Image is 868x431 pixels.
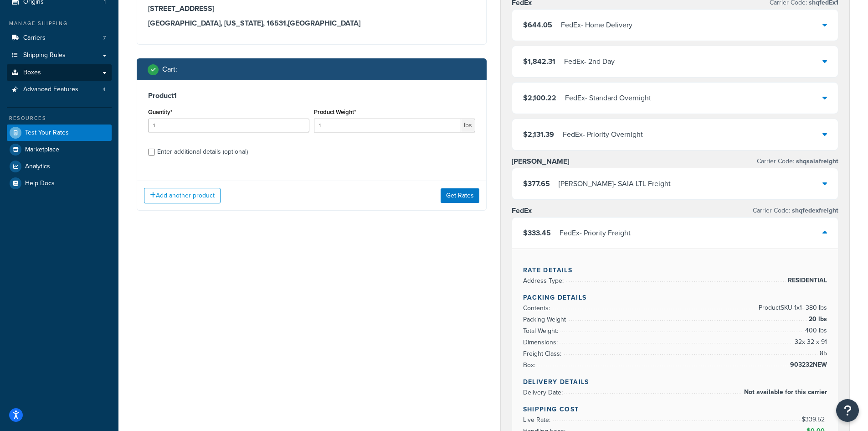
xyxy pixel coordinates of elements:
[148,109,172,115] label: Quantity*
[523,129,554,140] span: $2,131.39
[803,325,827,336] span: 400 lbs
[23,69,41,77] span: Boxes
[7,81,112,98] a: Advanced Features4
[564,55,615,68] div: FedEx - 2nd Day
[25,163,50,171] span: Analytics
[103,86,106,93] span: 4
[523,377,827,387] h4: Delivery Details
[148,91,475,100] h3: Product 1
[314,119,461,132] input: 0.00
[523,338,560,347] span: Dimensions:
[523,276,566,286] span: Address Type:
[7,20,112,27] div: Manage Shipping
[25,129,69,137] span: Test Your Rates
[7,141,112,158] a: Marketplace
[523,93,556,103] span: $2,100.22
[786,275,827,286] span: RESIDENTIAL
[461,119,475,132] span: lbs
[523,349,564,358] span: Freight Class:
[565,92,651,104] div: FedEx - Standard Overnight
[523,303,552,313] span: Contents:
[523,415,553,425] span: Live Rate:
[148,4,475,13] h3: [STREET_ADDRESS]
[523,178,550,189] span: $377.65
[7,30,112,47] li: Carriers
[314,109,356,115] label: Product Weight*
[523,293,827,302] h4: Packing Details
[523,405,827,414] h4: Shipping Cost
[806,314,827,325] span: 20 lbs
[162,65,177,73] h2: Cart :
[756,302,827,313] span: Product SKU-1 x 1 - 380 lbs
[523,315,568,324] span: Packing Weight
[523,56,555,67] span: $1,842.31
[757,155,838,168] p: Carrier Code:
[559,177,671,190] div: [PERSON_NAME] - SAIA LTL Freight
[790,206,838,215] span: shqfedexfreight
[7,30,112,47] a: Carriers7
[103,34,106,42] span: 7
[560,227,631,239] div: FedEx - Priority Freight
[523,228,551,238] span: $333.45
[523,360,538,370] span: Box:
[788,359,827,370] span: 903232NEW
[7,81,112,98] li: Advanced Features
[7,64,112,81] a: Boxes
[157,145,248,158] div: Enter additional details (optional)
[512,157,569,166] h3: [PERSON_NAME]
[148,149,155,156] input: Enter additional details (optional)
[23,86,78,93] span: Advanced Features
[523,388,565,397] span: Delivery Date:
[794,156,838,166] span: shqsaiafreight
[7,47,112,64] a: Shipping Rules
[23,52,66,59] span: Shipping Rules
[523,20,552,30] span: $644.05
[144,188,221,203] button: Add another product
[7,158,112,175] a: Analytics
[523,326,560,336] span: Total Weight:
[25,146,59,154] span: Marketplace
[742,387,827,398] span: Not available for this carrier
[792,337,827,348] span: 32 x 32 x 91
[563,128,643,141] div: FedEx - Priority Overnight
[148,119,309,132] input: 0
[7,175,112,192] a: Help Docs
[23,34,46,42] span: Carriers
[512,206,532,215] h3: FedEx
[441,188,479,203] button: Get Rates
[817,348,827,359] span: 85
[753,204,838,217] p: Carrier Code:
[523,265,827,275] h4: Rate Details
[561,19,632,31] div: FedEx - Home Delivery
[801,415,827,424] span: $339.52
[7,125,112,141] a: Test Your Rates
[7,114,112,122] div: Resources
[25,180,55,187] span: Help Docs
[836,399,859,422] button: Open Resource Center
[148,19,475,28] h3: [GEOGRAPHIC_DATA], [US_STATE], 16531 , [GEOGRAPHIC_DATA]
